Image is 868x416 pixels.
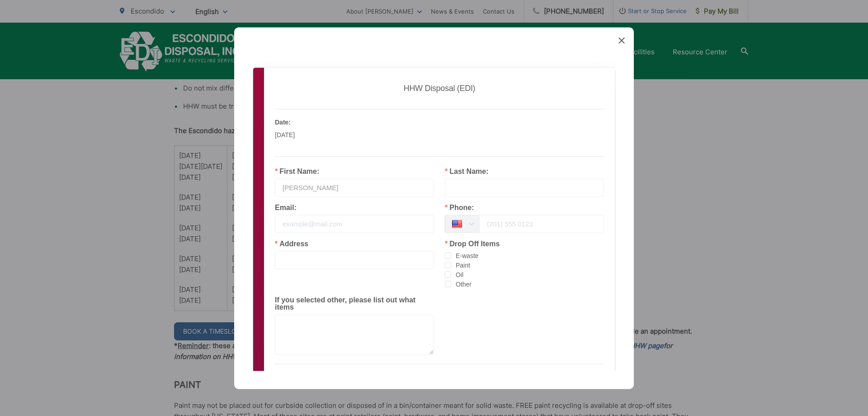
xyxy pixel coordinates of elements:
div: checkbox-group [445,251,604,289]
label: Email: [275,204,297,211]
input: example@mail.com [275,215,434,233]
label: First Name: [275,167,319,175]
label: Phone: [445,204,474,211]
h2: HHW Disposal (EDI) [271,78,608,98]
span: Other [451,280,472,288]
span: Oil [451,270,463,279]
input: (201) 555 0123 [479,215,604,233]
span: E-waste [451,251,479,260]
p: [DATE] [275,129,433,140]
span: Paint [451,261,470,269]
label: Last Name: [445,167,488,175]
label: Address [275,240,308,247]
label: Drop Off Items [445,240,500,247]
label: If you selected other, please list out what items [275,296,434,311]
p: Date: [275,116,433,127]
